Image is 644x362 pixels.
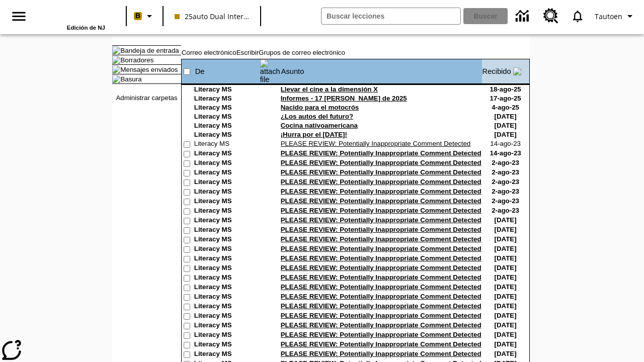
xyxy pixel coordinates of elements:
a: PLEASE REVIEW: Potentially Inappropriate Comment Detected [281,293,481,300]
nobr: 2-ago-23 [492,207,519,214]
a: Informes - 17 [PERSON_NAME] de 2025 [281,95,407,102]
td: Literacy MS [194,340,260,350]
a: Correo electrónico [182,49,236,56]
td: Literacy MS [194,264,260,274]
a: PLEASE REVIEW: Potentially Inappropriate Comment Detected [281,159,481,166]
a: PLEASE REVIEW: Potentially Inappropriate Comment Detected [281,149,481,157]
a: Bandeja de entrada [120,47,179,54]
img: arrow_down.gif [513,67,521,75]
a: ¿Los autos del futuro? [281,113,353,120]
td: Literacy MS [194,235,260,245]
a: Administrar carpetas [116,94,177,102]
nobr: [DATE] [495,113,517,120]
td: Literacy MS [194,321,260,331]
a: Centro de recursos, Se abrirá en una pestaña nueva. [537,3,565,30]
a: Mensajes enviados [120,66,178,73]
a: PLEASE REVIEW: Potentially Inappropriate Comment Detected [281,302,481,310]
nobr: [DATE] [495,340,517,348]
a: PLEASE REVIEW: Potentially Inappropriate Comment Detected [281,226,481,233]
nobr: [DATE] [495,131,517,138]
a: PLEASE REVIEW: Potentially Inappropriate Comment Detected [281,274,481,281]
a: Escribir [236,49,259,56]
a: Grupos de correo electrónico [259,49,345,56]
td: Literacy MS [194,197,260,207]
nobr: [DATE] [495,312,517,319]
img: folder_icon.gif [112,65,120,73]
td: Literacy MS [194,312,260,321]
td: Literacy MS [194,122,260,131]
a: PLEASE REVIEW: Potentially Inappropriate Comment Detected [281,312,481,319]
a: PLEASE REVIEW: Potentially Inappropriate Comment Detected [281,197,481,205]
nobr: [DATE] [495,226,517,233]
nobr: [DATE] [495,293,517,300]
button: Boost El color de la clase es melocotón. Cambiar el color de la clase. [130,7,159,25]
td: Literacy MS [194,168,260,178]
td: Literacy MS [194,140,260,149]
span: Edición de NJ [67,25,105,31]
a: Centro de información [510,3,537,30]
a: Recibido [482,67,511,75]
td: Literacy MS [194,85,260,95]
a: PLEASE REVIEW: Potentially Inappropriate Comment Detected [281,283,481,291]
a: PLEASE REVIEW: Potentially Inappropriate Comment Detected [281,254,481,262]
a: De [195,67,205,75]
nobr: [DATE] [495,302,517,310]
a: ¡Hurra por el [DATE]! [281,131,347,138]
nobr: [DATE] [495,245,517,252]
a: Nacido para el motocrós [281,104,359,111]
a: PLEASE REVIEW: Potentially Inappropriate Comment Detected [281,245,481,252]
nobr: [DATE] [495,122,517,129]
nobr: [DATE] [495,235,517,243]
button: Perfil/Configuración [591,7,640,25]
a: PLEASE REVIEW: Potentially Inappropriate Comment Detected [281,207,481,214]
a: PLEASE REVIEW: Potentially Inappropriate Comment Detected [281,168,481,176]
nobr: [DATE] [495,264,517,271]
nobr: 2-ago-23 [492,168,519,176]
td: Literacy MS [194,274,260,283]
img: folder_icon.gif [112,56,120,64]
nobr: 2-ago-23 [492,159,519,166]
img: folder_icon_pick.gif [112,46,120,54]
nobr: [DATE] [495,216,517,224]
button: Abrir el menú lateral [4,2,34,31]
nobr: [DATE] [495,331,517,338]
a: Basura [120,75,141,83]
td: Literacy MS [194,293,260,302]
td: Literacy MS [194,283,260,293]
td: Literacy MS [194,188,260,197]
td: Literacy MS [194,104,260,113]
a: Asunto [281,67,304,75]
img: attach file [260,59,280,83]
nobr: [DATE] [495,350,517,357]
nobr: 18-ago-25 [490,85,521,93]
td: Literacy MS [194,149,260,159]
nobr: 14-ago-23 [490,149,521,157]
a: PLEASE REVIEW: Potentially Inappropriate Comment Detected [281,264,481,271]
a: PLEASE REVIEW: Potentially Inappropriate Comment Detected [281,188,481,195]
td: Literacy MS [194,216,260,226]
td: Literacy MS [194,131,260,140]
nobr: 14-ago-23 [490,140,521,147]
nobr: [DATE] [495,274,517,281]
nobr: 2-ago-23 [492,197,519,205]
nobr: [DATE] [495,321,517,329]
nobr: 4-ago-25 [492,104,519,111]
nobr: 2-ago-23 [492,188,519,195]
td: Literacy MS [194,350,260,359]
td: Literacy MS [194,302,260,312]
a: PLEASE REVIEW: Potentially Inappropriate Comment Detected [281,350,481,357]
td: Literacy MS [194,178,260,188]
span: Tautoen [595,11,622,22]
a: PLEASE REVIEW: Potentially Inappropriate Comment Detected [281,216,481,224]
a: Cocina nativoamericana [281,122,358,129]
a: Notificaciones [565,3,591,29]
a: PLEASE REVIEW: Potentially Inappropriate Comment Detected [281,235,481,243]
td: Literacy MS [194,254,260,264]
a: Borradores [120,56,153,64]
a: PLEASE REVIEW: Potentially Inappropriate Comment Detected [281,331,481,338]
a: Llevar el cine a la dimensión X [281,85,378,93]
img: folder_icon.gif [112,75,120,83]
nobr: [DATE] [495,283,517,291]
nobr: [DATE] [495,254,517,262]
a: PLEASE REVIEW: Potentially Inappropriate Comment Detected [281,140,471,147]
